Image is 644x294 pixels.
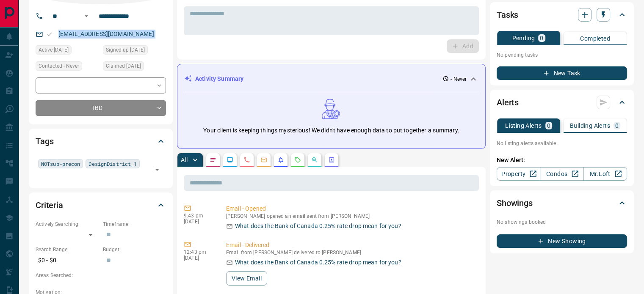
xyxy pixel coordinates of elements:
p: - Never [451,75,467,83]
p: What does the Bank of Canada 0.25% rate drop mean for you? [235,222,401,231]
span: Signed up [DATE] [106,46,145,54]
span: Contacted - Never [39,62,79,70]
svg: Lead Browsing Activity [227,157,233,163]
p: Your client is keeping things mysterious! We didn't have enough data to put together a summary. [203,126,459,135]
div: Tasks [497,5,627,25]
p: 0 [547,123,550,129]
p: Email - Delivered [226,241,475,250]
p: Listing Alerts [505,123,542,129]
div: Activity Summary- Never [184,71,478,87]
div: Thu Jul 28 2022 [103,45,166,57]
svg: Requests [294,157,301,163]
h2: Tasks [497,8,518,22]
span: Claimed [DATE] [106,62,141,70]
div: TBD [36,100,166,116]
p: [DATE] [184,255,213,261]
h2: Showings [497,196,533,210]
p: Actively Searching: [36,220,99,228]
span: Active [DATE] [39,46,69,54]
a: Property [497,167,540,181]
p: 0 [615,123,619,129]
a: [EMAIL_ADDRESS][DOMAIN_NAME] [58,30,154,37]
a: Mr.Loft [583,167,627,181]
svg: Emails [260,157,267,163]
p: Search Range: [36,246,99,253]
button: Open [81,11,91,21]
p: No pending tasks [497,49,627,61]
p: Email from [PERSON_NAME] delivered to [PERSON_NAME] [226,250,475,256]
span: NOTsub-precon [41,159,80,168]
svg: Calls [243,157,250,163]
svg: Notes [210,157,216,163]
p: [DATE] [184,219,213,225]
h2: Tags [36,135,53,148]
div: Showings [497,193,627,213]
p: 12:43 pm [184,249,213,255]
div: Alerts [497,92,627,113]
p: Pending [512,35,535,41]
p: Email - Opened [226,204,475,213]
p: Completed [580,36,610,41]
svg: Agent Actions [328,157,335,163]
p: $0 - $0 [36,253,99,267]
p: Budget: [103,246,166,253]
p: Building Alerts [570,123,610,129]
p: All [181,157,188,163]
p: Timeframe: [103,220,166,228]
p: 9:43 pm [184,213,213,219]
p: New Alert: [497,156,627,165]
div: Thu Jul 28 2022 [36,45,99,57]
button: Open [151,164,163,176]
p: 0 [540,35,543,41]
h2: Criteria [36,198,63,212]
svg: Opportunities [311,157,318,163]
p: Areas Searched: [36,272,166,279]
h2: Alerts [497,96,519,109]
p: What does the Bank of Canada 0.25% rate drop mean for you? [235,258,401,267]
button: View Email [226,271,267,286]
svg: Listing Alerts [277,157,284,163]
div: Criteria [36,195,166,215]
svg: Email Valid [47,31,53,37]
p: [PERSON_NAME] opened an email sent from [PERSON_NAME] [226,213,475,219]
button: New Showing [497,234,627,248]
p: No listing alerts available [497,140,627,147]
div: Thu Jul 28 2022 [103,61,166,73]
div: Tags [36,131,166,151]
span: DesignDistrict_1 [88,159,137,168]
p: No showings booked [497,218,627,226]
a: Condos [540,167,583,181]
button: New Task [497,66,627,80]
p: Activity Summary [195,74,243,83]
